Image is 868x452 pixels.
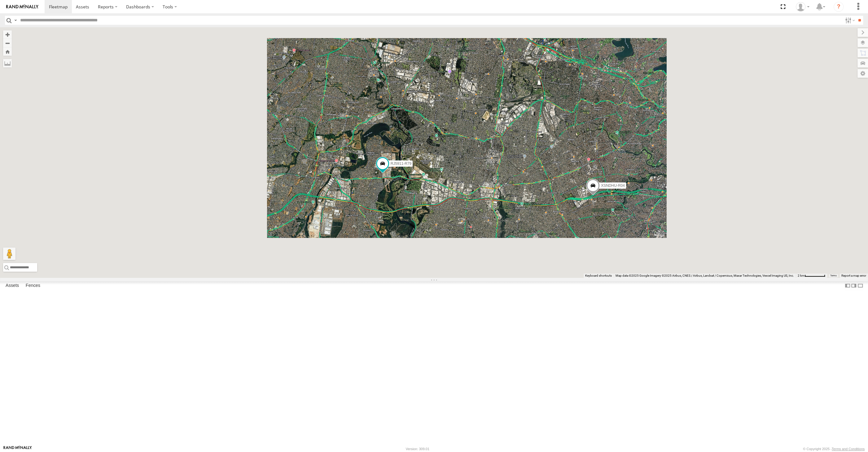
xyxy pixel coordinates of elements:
[844,281,851,290] label: Dock Summary Table to the Left
[585,274,612,278] button: Keyboard shortcuts
[601,183,625,188] span: XSNDHU-R04
[857,69,868,78] label: Map Settings
[834,2,844,12] i: ?
[3,30,12,39] button: Zoom in
[23,281,43,290] label: Fences
[794,2,812,11] div: Quang MAC
[406,447,429,451] div: Version: 309.01
[3,59,12,68] label: Measure
[3,47,12,56] button: Zoom Home
[3,248,15,260] button: Drag Pegman onto the map to open Street View
[841,274,866,277] a: Report a map error
[851,281,857,290] label: Dock Summary Table to the Right
[616,274,794,277] span: Map data ©2025 Google Imagery ©2025 Airbus, CNES / Airbus, Landsat / Copernicus, Maxar Technologi...
[830,274,837,277] a: Terms (opens in new tab)
[2,281,22,290] label: Assets
[796,274,827,278] button: Map Scale: 2 km per 63 pixels
[6,5,38,9] img: rand-logo.svg
[3,446,32,452] a: Visit our Website
[13,16,18,25] label: Search Query
[832,447,865,451] a: Terms and Conditions
[803,447,865,451] div: © Copyright 2025 -
[843,16,856,25] label: Search Filter Options
[3,39,12,47] button: Zoom out
[857,281,863,290] label: Hide Summary Table
[798,274,804,277] span: 2 km
[391,161,411,165] span: RJ5911-R79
